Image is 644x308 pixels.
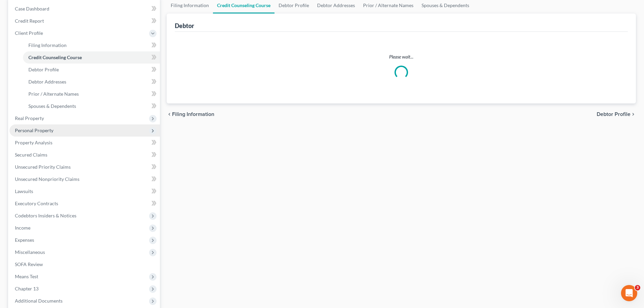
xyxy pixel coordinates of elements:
span: Income [15,225,30,231]
span: Unsecured Priority Claims [15,164,71,170]
i: chevron_left [167,112,172,117]
div: Debtor [175,22,194,30]
span: Expenses [15,237,34,243]
i: chevron_right [630,112,636,117]
a: Property Analysis [9,137,160,149]
a: Prior / Alternate Names [23,88,160,100]
span: Executory Contracts [15,200,58,206]
a: Debtor Profile [23,64,160,76]
span: Real Property [15,115,44,121]
span: Debtor Profile [597,112,630,117]
span: Miscellaneous [15,249,45,255]
span: Spouses & Dependents [28,103,76,109]
span: Secured Claims [15,152,47,158]
button: Debtor Profile chevron_right [597,112,636,117]
span: Credit Counseling Course [28,54,82,60]
span: Lawsuits [15,188,33,194]
span: Prior / Alternate Names [28,91,79,97]
a: Executory Contracts [9,197,160,210]
a: Filing Information [23,39,160,51]
span: 3 [635,285,640,290]
span: Chapter 13 [15,286,39,291]
a: Secured Claims [9,149,160,161]
a: Lawsuits [9,185,160,197]
span: Case Dashboard [15,6,49,11]
span: Means Test [15,274,38,279]
a: Unsecured Nonpriority Claims [9,173,160,185]
a: SOFA Review [9,258,160,270]
span: Debtor Addresses [28,79,66,85]
span: Additional Documents [15,298,63,304]
span: Credit Report [15,18,44,24]
p: Please wait... [180,53,622,60]
span: SOFA Review [15,261,43,267]
iframe: Intercom live chat [621,285,637,301]
a: Case Dashboard [9,3,160,15]
span: Unsecured Nonpriority Claims [15,176,79,182]
a: Credit Counseling Course [23,51,160,64]
span: Filing Information [172,112,214,117]
span: Filing Information [28,42,67,48]
span: Client Profile [15,30,43,36]
span: Personal Property [15,127,53,133]
a: Unsecured Priority Claims [9,161,160,173]
a: Spouses & Dependents [23,100,160,112]
span: Codebtors Insiders & Notices [15,213,76,218]
a: Credit Report [9,15,160,27]
a: Debtor Addresses [23,76,160,88]
span: Debtor Profile [28,67,59,72]
button: chevron_left Filing Information [167,112,214,117]
span: Property Analysis [15,140,52,145]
